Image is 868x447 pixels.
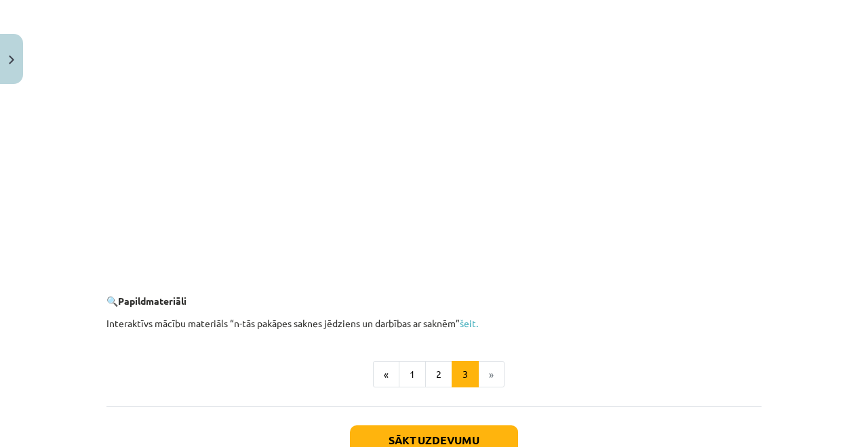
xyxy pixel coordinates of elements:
button: 2 [425,361,452,388]
a: šeit. [460,317,478,329]
b: apildmateriāli [124,295,186,307]
button: « [373,361,399,388]
p: Interaktīvs mācību materiāls “n-tās pakāpes saknes jēdziens un darbības ar saknēm” [106,316,762,331]
button: 1 [399,361,426,388]
b: P [118,295,124,307]
img: icon-close-lesson-0947bae3869378f0d4975bcd49f059093ad1ed9edebbc8119c70593378902aed.svg [9,56,14,64]
p: 🔍 [106,294,762,308]
nav: Page navigation example [106,361,762,388]
button: 3 [452,361,479,388]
